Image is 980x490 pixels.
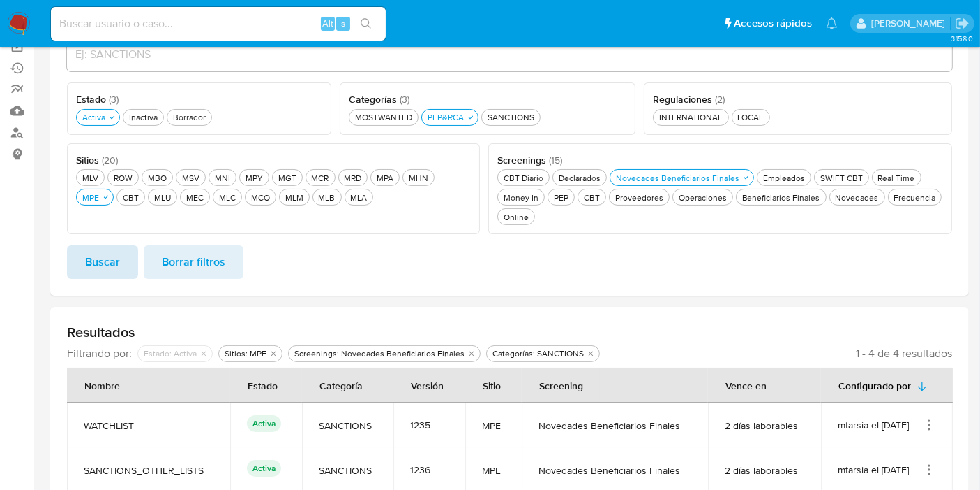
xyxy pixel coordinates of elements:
[734,16,812,31] span: Accesos rápidos
[352,14,380,34] button: search-icon
[322,17,333,30] span: Alt
[955,16,970,31] a: Salir
[871,17,950,30] p: igor.oliveirabrito@mercadolibre.com
[51,15,386,33] input: Buscar usuario o caso...
[951,33,973,44] span: 3.158.0
[341,17,345,30] span: s
[826,17,838,29] a: Notificaciones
